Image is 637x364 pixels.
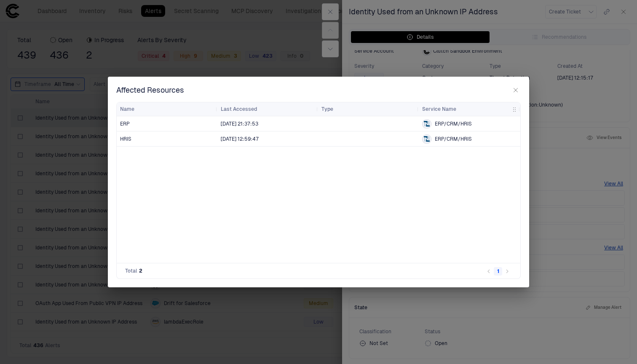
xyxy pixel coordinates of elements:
[221,136,259,142] div: 14/10/2024 09:59:47 (GMT+00:00 UTC)
[120,136,131,142] span: HRIS
[120,120,130,127] span: ERP
[221,120,258,127] span: [DATE] 21:37:53
[494,267,502,276] button: page 1
[423,136,430,142] div: Netsuite
[139,268,142,274] span: 2
[221,106,257,112] span: Last Accessed
[120,106,134,112] span: Name
[422,106,456,112] span: Service Name
[435,120,472,127] span: ERP/CRM/HRIS
[221,136,259,142] span: [DATE] 12:59:47
[221,120,258,127] div: 13/10/2024 18:37:53 (GMT+00:00 UTC)
[116,85,184,95] span: Affected Resources
[125,268,137,274] span: Total
[321,106,333,112] span: Type
[423,120,430,127] div: Netsuite
[435,136,472,142] span: ERP/CRM/HRIS
[484,266,512,276] nav: pagination navigation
